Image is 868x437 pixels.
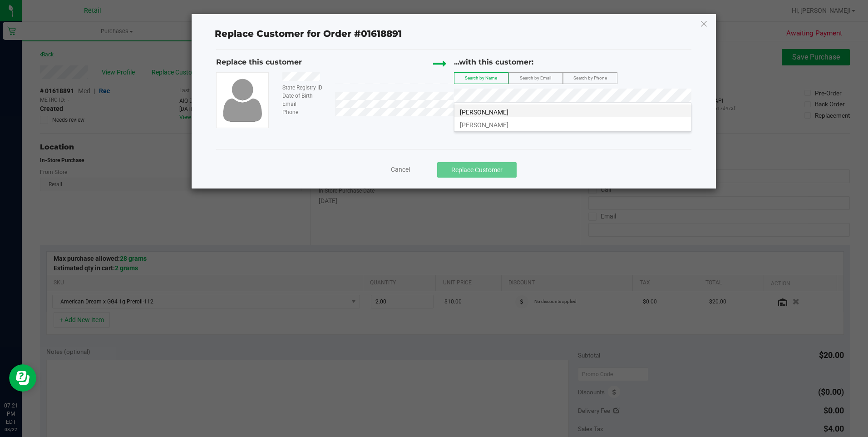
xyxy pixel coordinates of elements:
[391,166,410,173] span: Cancel
[573,75,607,80] span: Search by Phone
[218,76,266,124] img: user-icon.png
[216,58,302,66] span: Replace this customer
[437,162,517,178] button: Replace Customer
[276,108,335,116] div: Phone
[209,26,407,42] span: Replace Customer for Order #01618891
[276,84,335,92] div: State Registry ID
[454,58,533,66] span: ...with this customer:
[520,75,551,80] span: Search by Email
[276,92,335,100] div: Date of Birth
[9,364,36,392] iframe: Resource center
[276,100,335,108] div: Email
[465,75,497,80] span: Search by Name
